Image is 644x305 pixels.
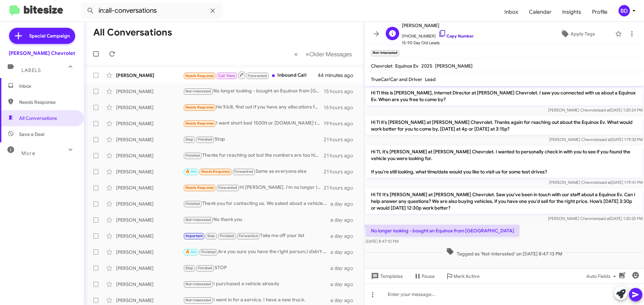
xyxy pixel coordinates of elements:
[183,216,330,224] div: No thank you
[443,247,565,257] span: Tagged as 'Not-Interested' on [DATE] 8:47:13 PM
[309,51,352,58] span: Older Messages
[548,216,643,221] span: [PERSON_NAME] Chevrolet [DATE] 1:20:25 PM
[116,297,183,304] div: [PERSON_NAME]
[499,2,524,22] a: Inbox
[185,105,214,109] span: Needs Response
[581,270,624,282] button: Auto Fields
[598,107,610,112] span: said at
[237,233,259,239] span: Forwarded
[185,250,197,254] span: 🔥 Hot
[549,137,643,142] span: [PERSON_NAME] Chevrolet [DATE] 1:19:33 PM
[330,297,359,304] div: a day ago
[371,63,392,69] span: Chevrolet
[116,136,183,143] div: [PERSON_NAME]
[116,72,183,79] div: [PERSON_NAME]
[324,136,359,143] div: 21 hours ago
[116,281,183,288] div: [PERSON_NAME]
[21,67,41,73] span: Labels
[324,152,359,159] div: 21 hours ago
[185,234,203,238] span: Important
[440,270,485,282] button: Mark Active
[116,104,183,111] div: [PERSON_NAME]
[116,88,183,95] div: [PERSON_NAME]
[318,72,359,79] div: 44 minutes ago
[370,270,403,282] span: Templates
[395,63,419,69] span: Equinox Ev
[408,270,440,282] button: Pause
[185,202,200,206] span: Finished
[330,217,359,223] div: a day ago
[599,137,611,142] span: said at
[116,168,183,175] div: [PERSON_NAME]
[116,265,183,272] div: [PERSON_NAME]
[116,249,183,255] div: [PERSON_NAME]
[366,239,398,244] span: [DATE] 8:47:10 PM
[183,87,324,95] div: No longer looking - bought an Equinox from [GEOGRAPHIC_DATA]
[364,270,408,282] button: Templates
[116,201,183,207] div: [PERSON_NAME]
[324,168,359,175] div: 21 hours ago
[402,21,474,29] span: [PERSON_NAME]
[366,116,643,135] p: Hi Tl it's [PERSON_NAME] at [PERSON_NAME] Chevrolet. Thanks again for reaching out about the Equi...
[598,216,610,221] span: said at
[371,76,422,82] span: TrueCar/Car and Driver
[571,28,595,40] span: Apply Tags
[185,137,194,142] span: Stop
[183,184,324,192] div: Hi [PERSON_NAME]. I'm no longer looking for a Silverado 1500. However, I may be looking for a Z71...
[116,152,183,159] div: [PERSON_NAME]
[435,63,473,69] span: [PERSON_NAME]
[247,73,269,79] span: Forwarded
[21,150,35,156] span: More
[330,265,359,272] div: a day ago
[183,103,324,111] div: He'll bill, find out if you have any allocations for this vehicle? Let us start there and see all...
[402,29,474,40] span: [PHONE_NUMBER]
[185,169,197,174] span: 🔥 Hot
[524,2,557,22] span: Calendar
[371,50,399,56] small: Not-Interested
[19,131,44,138] span: Save a Deal
[183,71,318,79] div: Inbound Call
[453,270,480,282] span: Mark Active
[233,169,255,175] span: Forwarded
[198,137,213,142] span: Finished
[201,250,216,254] span: Finished
[425,76,436,82] span: Lead
[116,120,183,127] div: [PERSON_NAME]
[185,298,211,302] span: Not-Interested
[366,188,643,214] p: Hi Tl! It's [PERSON_NAME] at [PERSON_NAME] Chevrolet. Saw you've been in touch with our staff abo...
[185,282,211,286] span: Not-Interested
[220,234,234,238] span: Finished
[587,2,613,22] a: Profile
[613,5,637,16] button: BD
[330,281,359,288] div: a day ago
[9,50,75,57] div: [PERSON_NAME] Chevrolet
[183,296,330,304] div: I went in for a service. I have a new truck.
[218,74,236,78] span: Call Them
[183,232,330,240] div: Take me off your list
[330,233,359,239] div: a day ago
[548,107,643,112] span: [PERSON_NAME] Chevrolet [DATE] 1:20:24 PM
[290,47,302,61] button: Previous
[81,3,222,19] input: Search
[302,47,356,61] button: Next
[422,270,435,282] span: Pause
[183,120,324,127] div: I want short bed 1500lt or [DOMAIN_NAME] thinking white. But keep sending. Thx again.
[290,47,356,61] nav: Page navigation example
[438,33,474,39] a: Copy Number
[324,120,359,127] div: 19 hours ago
[93,27,172,38] h1: All Conversations
[116,233,183,239] div: [PERSON_NAME]
[198,266,213,270] span: Finished
[19,99,76,105] span: Needs Response
[185,266,194,270] span: Stop
[557,2,587,22] a: Insights
[183,152,324,159] div: Thanks for reaching out but the numbers are too high
[183,264,330,272] div: STOP
[185,89,211,93] span: Not-Interested
[366,225,520,237] p: No longer looking - bought an Equinox from [GEOGRAPHIC_DATA]
[19,115,57,122] span: All Conversations
[116,184,183,191] div: [PERSON_NAME]
[217,185,239,191] span: Forwarded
